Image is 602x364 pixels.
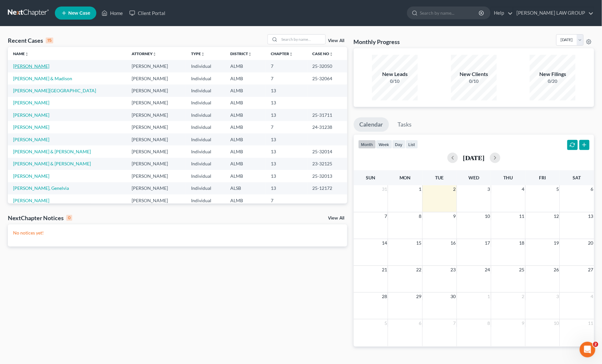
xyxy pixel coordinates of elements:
span: 15 [416,239,422,247]
div: 15 [46,38,53,43]
td: Individual [186,84,225,97]
button: list [406,140,418,149]
a: Attorneyunfold_more [132,51,157,56]
a: View All [328,216,345,220]
td: [PERSON_NAME] [127,97,186,109]
i: unfold_more [201,52,205,56]
div: Recent Cases [8,37,53,44]
h3: Monthly Progress [354,38,400,46]
td: [PERSON_NAME] [127,158,186,170]
td: [PERSON_NAME] [127,84,186,97]
span: 19 [553,239,560,247]
td: 25-32013 [307,170,347,182]
td: 13 [266,145,307,158]
span: 14 [381,239,388,247]
span: 27 [588,266,594,274]
span: 9 [521,319,525,327]
span: Fri [539,175,546,180]
input: Search by name... [420,7,480,19]
span: 16 [450,239,457,247]
span: 30 [450,293,457,300]
span: 25 [519,266,525,274]
span: Mon [399,175,411,180]
a: [PERSON_NAME] [13,124,49,130]
a: View All [328,38,345,43]
a: [PERSON_NAME][GEOGRAPHIC_DATA] [13,88,96,93]
td: [PERSON_NAME] [127,194,186,206]
span: 31 [381,185,388,193]
td: 25-31711 [307,109,347,121]
a: [PERSON_NAME], Genelvia [13,185,69,191]
td: Individual [186,170,225,182]
td: ALMB [225,60,266,72]
td: 13 [266,170,307,182]
a: [PERSON_NAME] [13,173,49,179]
span: 10 [484,212,491,220]
div: New Filings [530,70,576,78]
td: 13 [266,84,307,97]
td: 13 [266,182,307,194]
td: Individual [186,158,225,170]
a: [PERSON_NAME] & Madison [13,76,72,81]
span: 6 [418,319,422,327]
td: ALMB [225,133,266,145]
a: Help [491,7,513,19]
div: New Clients [451,70,497,78]
td: Individual [186,97,225,109]
button: week [376,140,392,149]
td: ALSB [225,182,266,194]
span: 17 [484,239,491,247]
td: ALMB [225,97,266,109]
span: 20 [588,239,594,247]
span: 29 [416,293,422,300]
span: 2 [521,293,525,300]
i: unfold_more [25,52,29,56]
span: 11 [519,212,525,220]
span: 4 [590,293,594,300]
input: Search by name... [280,35,325,44]
td: Individual [186,133,225,145]
span: 3 [487,185,491,193]
span: 5 [556,185,560,193]
span: 9 [453,212,457,220]
td: 23-32125 [307,158,347,170]
span: 2 [593,342,598,347]
span: 1 [487,293,491,300]
span: 10 [553,319,560,327]
a: Typeunfold_more [191,51,205,56]
div: New Leads [372,70,418,78]
span: Thu [504,175,513,180]
span: Sun [366,175,376,180]
span: 11 [588,319,594,327]
td: ALMB [225,121,266,133]
p: No notices yet! [13,230,342,236]
span: Sat [573,175,581,180]
i: unfold_more [153,52,157,56]
td: 13 [266,97,307,109]
div: 0/10 [451,78,497,84]
td: [PERSON_NAME] [127,60,186,72]
span: 2 [453,185,457,193]
td: 13 [266,158,307,170]
td: [PERSON_NAME] [127,145,186,158]
a: Case Nounfold_more [313,51,334,56]
span: 8 [487,319,491,327]
div: NextChapter Notices [8,214,72,222]
a: [PERSON_NAME] & [PERSON_NAME] [13,161,91,166]
a: [PERSON_NAME] [13,100,49,105]
td: [PERSON_NAME] [127,109,186,121]
a: [PERSON_NAME] & [PERSON_NAME] [13,149,91,154]
td: 13 [266,109,307,121]
a: [PERSON_NAME] [13,198,49,203]
div: 0/20 [530,78,576,84]
td: 7 [266,121,307,133]
td: Individual [186,60,225,72]
span: 18 [519,239,525,247]
span: 22 [416,266,422,274]
span: 5 [384,319,388,327]
td: [PERSON_NAME] [127,182,186,194]
span: Tue [435,175,444,180]
span: 12 [553,212,560,220]
span: 21 [381,266,388,274]
span: 6 [590,185,594,193]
